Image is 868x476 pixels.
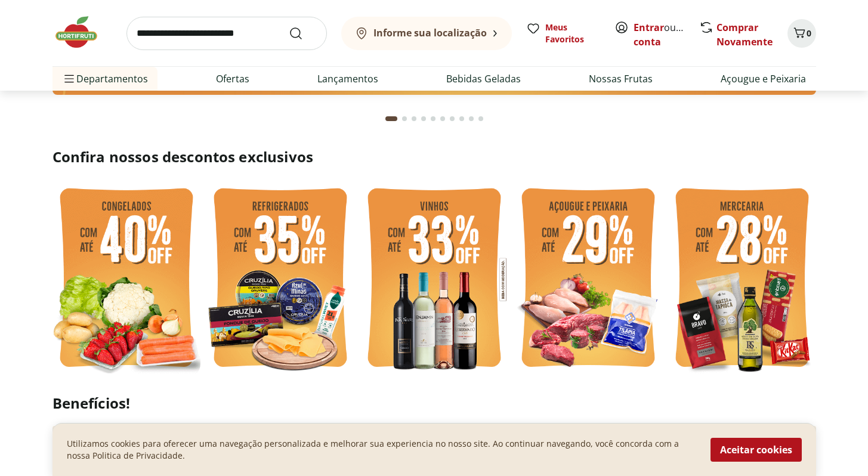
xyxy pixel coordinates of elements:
[476,104,486,133] button: Go to page 10 from fs-carousel
[721,72,806,86] a: Açougue e Peixaria
[446,72,521,86] a: Bebidas Geladas
[289,26,317,41] button: Submit Search
[373,26,487,39] b: Informe sua localização
[126,17,327,50] input: search
[67,438,696,462] p: Utilizamos cookies para oferecer uma navegação personalizada e melhorar sua experiencia no nosso ...
[419,104,428,133] button: Go to page 4 from fs-carousel
[62,64,148,93] span: Departamentos
[52,395,816,412] h2: Benefícios!
[400,104,409,133] button: Go to page 2 from fs-carousel
[409,104,419,133] button: Go to page 3 from fs-carousel
[545,21,600,45] span: Meus Favoritos
[589,72,653,86] a: Nossas Frutas
[787,19,816,48] button: Carrinho
[634,21,664,34] a: Entrar
[668,181,816,378] img: mercearia
[438,104,447,133] button: Go to page 6 from fs-carousel
[383,104,400,133] button: Current page from fs-carousel
[634,21,699,48] a: Criar conta
[457,104,467,133] button: Go to page 8 from fs-carousel
[428,104,438,133] button: Go to page 5 from fs-carousel
[711,438,802,462] button: Aceitar cookies
[807,27,811,39] span: 0
[716,21,773,48] a: Comprar Novamente
[634,20,687,49] span: ou
[206,181,354,378] img: refrigerados
[52,181,200,378] img: feira
[62,64,76,93] button: Menu
[526,21,600,45] a: Meus Favoritos
[514,181,662,378] img: açougue
[52,147,816,166] h2: Confira nossos descontos exclusivos
[341,17,512,50] button: Informe sua localização
[360,181,508,378] img: vinho
[447,104,457,133] button: Go to page 7 from fs-carousel
[467,104,476,133] button: Go to page 9 from fs-carousel
[317,72,378,86] a: Lançamentos
[52,14,112,50] img: Hortifruti
[216,72,249,86] a: Ofertas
